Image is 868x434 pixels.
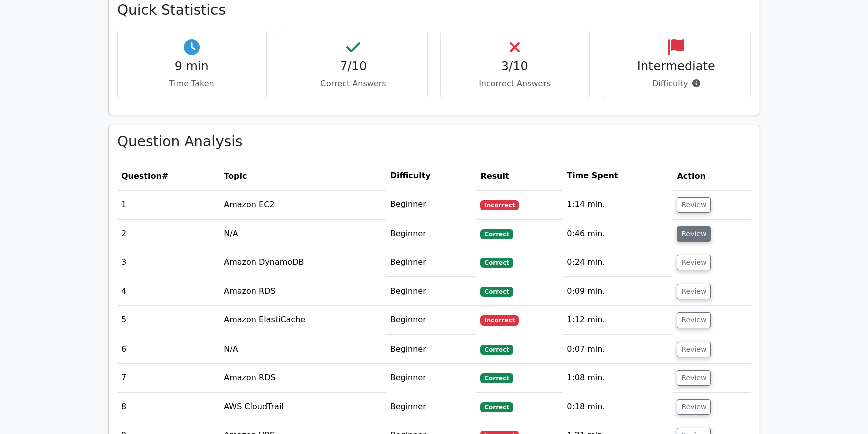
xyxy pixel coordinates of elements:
th: # [117,162,220,190]
h3: Question Analysis [117,133,751,150]
button: Review [677,342,711,357]
h4: 9 min [126,59,258,74]
td: N/A [220,220,386,248]
td: Amazon DynamoDB [220,248,386,277]
td: Beginner [386,306,477,335]
td: Beginner [386,248,477,277]
td: N/A [220,335,386,364]
td: AWS CloudTrail [220,393,386,421]
td: Amazon ElastiCache [220,306,386,335]
button: Review [677,370,711,386]
th: Action [673,162,751,190]
span: Correct [480,345,513,355]
p: Correct Answers [287,78,420,90]
button: Review [677,226,711,242]
td: Beginner [386,364,477,392]
td: Beginner [386,277,477,306]
td: Beginner [386,393,477,421]
td: Beginner [386,220,477,248]
td: 0:07 min. [563,335,673,364]
h4: 7/10 [287,59,420,74]
td: Amazon RDS [220,277,386,306]
h4: 3/10 [449,59,581,74]
p: Difficulty [610,78,743,90]
td: Beginner [386,335,477,364]
td: 0:24 min. [563,248,673,277]
span: Incorrect [480,315,519,325]
span: Question [121,171,162,181]
td: 2 [117,220,220,248]
td: 6 [117,335,220,364]
td: 8 [117,393,220,421]
span: Incorrect [480,200,519,210]
td: 0:46 min. [563,220,673,248]
span: Correct [480,258,513,268]
td: 1:12 min. [563,306,673,335]
td: 1:08 min. [563,364,673,392]
p: Time Taken [126,78,258,90]
th: Time Spent [563,162,673,190]
th: Difficulty [386,162,477,190]
th: Topic [220,162,386,190]
span: Correct [480,287,513,297]
button: Review [677,197,711,213]
button: Review [677,284,711,299]
td: Amazon EC2 [220,190,386,219]
td: Beginner [386,190,477,219]
span: Correct [480,229,513,239]
span: Correct [480,373,513,383]
td: 4 [117,277,220,306]
td: 5 [117,306,220,335]
span: Correct [480,402,513,412]
button: Review [677,399,711,415]
td: 0:18 min. [563,393,673,421]
button: Review [677,255,711,270]
h4: Intermediate [610,59,743,74]
h3: Quick Statistics [117,2,751,19]
p: Incorrect Answers [449,78,581,90]
td: 3 [117,248,220,277]
td: 1 [117,190,220,219]
td: 7 [117,364,220,392]
button: Review [677,312,711,328]
th: Result [476,162,563,190]
td: 1:14 min. [563,190,673,219]
td: Amazon RDS [220,364,386,392]
td: 0:09 min. [563,277,673,306]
